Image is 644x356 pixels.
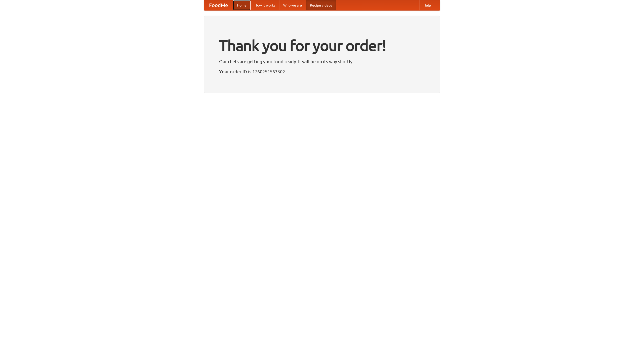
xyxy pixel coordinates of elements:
p: Our chefs are getting your food ready. It will be on its way shortly. [219,58,425,65]
a: Help [419,0,435,10]
a: FoodMe [204,0,233,10]
p: Your order ID is 1760251563302. [219,68,425,75]
a: Home [233,0,251,10]
h1: Thank you for your order! [219,33,425,58]
a: Recipe videos [306,0,336,10]
a: How it works [251,0,279,10]
a: Who we are [279,0,306,10]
